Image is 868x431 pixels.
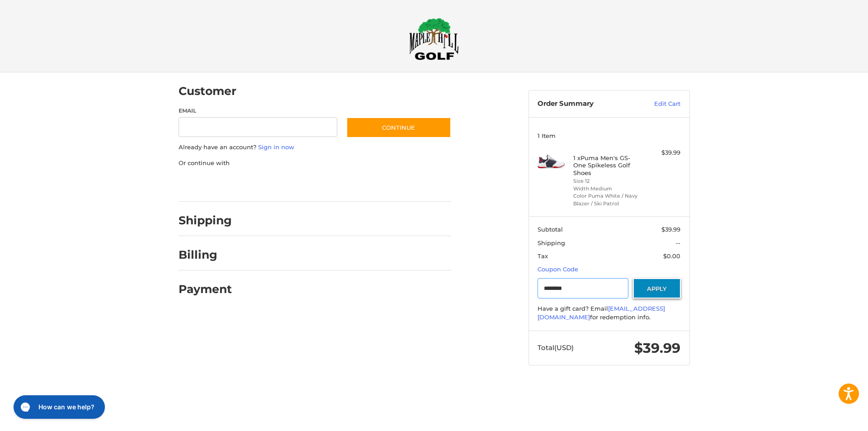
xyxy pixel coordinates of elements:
iframe: PayPal-venmo [329,176,396,193]
span: $39.99 [634,340,680,356]
li: Width Medium [573,185,642,193]
iframe: PayPal-paypal [175,176,243,193]
h2: Payment [179,282,232,296]
h3: Order Summary [538,99,635,109]
li: Size 12 [573,177,642,185]
a: Edit Cart [635,99,680,109]
span: Tax [538,252,548,260]
a: Sign in now [258,143,294,151]
iframe: PayPal-paylater [252,176,320,193]
h4: 1 x Puma Men's GS-One Spikeless Golf Shoes [573,154,642,176]
h3: 1 Item [538,132,680,139]
button: Apply [633,278,681,298]
input: Gift Certificate or Coupon Code [538,278,628,298]
img: Maple Hill Golf [409,18,459,60]
h2: Customer [179,84,236,98]
h2: Billing [179,248,231,262]
div: Have a gift card? Email for redemption info. [538,304,680,322]
p: Already have an account? [179,143,451,152]
li: Color Puma White / Navy Blazer / Ski Patrol [573,192,642,207]
span: $39.99 [661,226,680,233]
label: Email [179,107,338,115]
p: Or continue with [179,159,451,168]
h2: Shipping [179,213,232,227]
iframe: Gorgias live chat messenger [9,392,108,422]
span: -- [676,239,680,246]
a: Coupon Code [538,265,578,273]
button: Continue [346,117,451,138]
span: Shipping [538,239,565,246]
span: Subtotal [538,226,563,233]
span: Total (USD) [538,343,574,352]
span: $0.00 [663,252,680,260]
div: $39.99 [645,148,680,157]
